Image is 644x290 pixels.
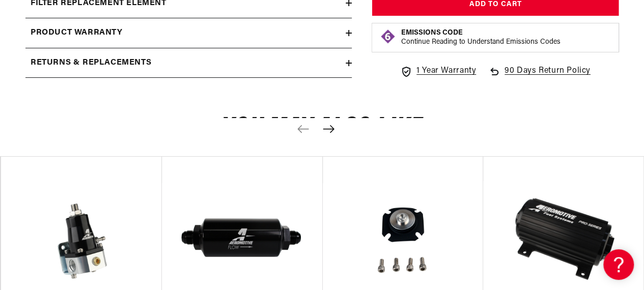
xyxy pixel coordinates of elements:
[31,26,123,40] h2: Product warranty
[25,48,352,78] summary: Returns & replacements
[401,29,561,47] button: Emissions CodeContinue Reading to Understand Emissions Codes
[400,65,476,78] a: 1 Year Warranty
[380,29,396,45] img: Emissions code
[25,117,619,140] h2: You may also like
[31,56,151,70] h2: Returns & replacements
[318,118,340,140] button: Next slide
[401,38,561,47] p: Continue Reading to Understand Emissions Codes
[25,18,352,48] summary: Product warranty
[505,65,591,89] span: 90 Days Return Policy
[416,65,476,78] span: 1 Year Warranty
[488,65,591,89] a: 90 Days Return Policy
[292,118,315,140] button: Previous slide
[401,30,463,37] strong: Emissions Code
